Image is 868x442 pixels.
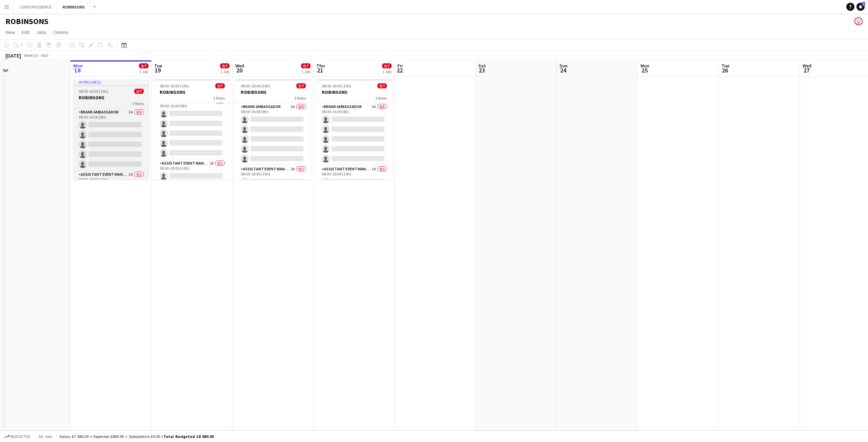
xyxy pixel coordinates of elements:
span: Edit [22,29,29,35]
app-card-role: Brand Ambassador3A0/508:00-16:00 (8h) [316,103,392,165]
app-user-avatar: Nisha Elliott [854,17,863,25]
span: Jobs [36,29,46,35]
span: 3 Roles [375,96,387,101]
span: 08:00-18:00 (10h) [322,83,351,88]
app-card-role: Assistant Event Manager2A0/108:00-18:00 (10h) [154,160,230,183]
span: 25 [639,66,649,74]
div: In progress [73,79,149,85]
span: 0/7 [139,63,149,68]
app-job-card: 08:00-18:00 (10h)0/7ROBINSONS3 RolesBrand Ambassador2A0/508:00-16:00 (8h) Assistant Event Manager... [154,79,230,180]
span: 3 Roles [132,101,144,106]
div: 1 Job [139,69,148,74]
div: 1 Job [301,69,310,74]
span: Week 33 [22,53,39,58]
span: Mon [640,63,649,69]
span: 08:00-18:00 (10h) [160,83,189,88]
h3: ROBINSONS [235,89,311,95]
span: 22 [396,66,403,74]
span: 0/7 [382,63,392,68]
div: 1 Job [220,69,229,74]
span: 3 [862,2,865,6]
app-card-role: Brand Ambassador3A0/508:00-16:00 (8h) [73,108,149,171]
span: Tue [722,63,729,69]
span: 23 [477,66,486,74]
h1: ROBINSONS [5,16,48,26]
span: Wed [803,63,811,69]
span: 0/7 [215,83,225,88]
button: LONDON ESSENCE [14,0,57,14]
a: Comms [51,28,71,37]
app-card-role: Brand Ambassador2A0/508:00-16:00 (8h) [154,97,230,160]
app-job-card: 08:00-18:00 (10h)0/7ROBINSONS3 RolesBrand Ambassador3A0/508:00-16:00 (8h) Assistant Event Manager... [235,79,311,180]
span: 18 [72,66,83,74]
div: Salary £7 840.00 + Expenses £840.00 + Subsistence £0.00 = [59,434,214,439]
span: Budgeted [11,434,31,439]
span: Sun [559,63,568,69]
span: Mon [73,63,83,69]
div: [DATE] [5,52,21,59]
span: 26 [721,66,729,74]
span: Sat [478,63,486,69]
h3: ROBINSONS [154,89,230,95]
span: Wed [235,63,244,69]
span: View [5,29,15,35]
span: 0/7 [296,83,306,88]
h3: ROBINSONS [73,94,149,101]
div: 1 Job [382,69,391,74]
button: ROBINSONS [57,0,91,14]
a: Edit [19,28,32,37]
a: Jobs [34,28,49,37]
app-job-card: In progress08:00-18:00 (10h)0/7ROBINSONS3 RolesBrand Ambassador3A0/508:00-16:00 (8h) Assistant Ev... [73,79,149,180]
span: 20 [234,66,244,74]
span: 08:00-18:00 (10h) [79,89,108,94]
span: 0/7 [377,83,387,88]
span: Comms [53,29,68,35]
span: Thu [316,63,325,69]
app-card-role: Brand Ambassador3A0/508:00-16:00 (8h) [235,103,311,165]
span: Total Budgeted £8 680.00 [163,434,214,439]
span: All jobs [37,434,54,439]
span: Tue [154,63,162,69]
div: BST [42,53,49,58]
app-card-role: Assistant Event Manager2A0/108:00-18:00 (10h) [235,165,311,188]
span: 3 Roles [213,96,225,101]
app-job-card: 08:00-18:00 (10h)0/7ROBINSONS3 RolesBrand Ambassador3A0/508:00-16:00 (8h) Assistant Event Manager... [316,79,392,180]
span: 3 Roles [294,96,306,101]
a: 3 [856,3,865,11]
span: 08:00-18:00 (10h) [241,83,270,88]
span: 24 [558,66,568,74]
span: Fri [397,63,403,69]
button: Budgeted [3,433,32,440]
h3: ROBINSONS [316,89,392,95]
app-card-role: Assistant Event Manager1A0/108:00-18:00 (10h) [316,165,392,188]
span: 0/7 [220,63,230,68]
span: 21 [315,66,325,74]
span: 27 [802,66,811,74]
span: 19 [153,66,162,74]
a: View [3,28,18,37]
span: 0/7 [301,63,311,68]
app-card-role: Assistant Event Manager3A0/108:00-18:00 (10h) [73,171,149,194]
span: 0/7 [134,89,144,94]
